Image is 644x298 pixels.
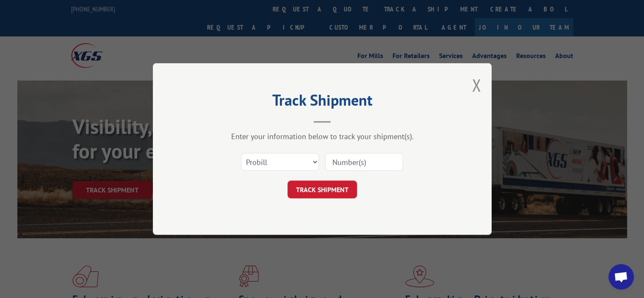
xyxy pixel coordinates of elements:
h2: Track Shipment [195,94,449,110]
button: Close modal [472,74,481,96]
button: TRACK SHIPMENT [287,181,357,198]
input: Number(s) [325,153,403,171]
div: Enter your information below to track your shipment(s). [195,131,449,141]
div: Open chat [608,264,634,290]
